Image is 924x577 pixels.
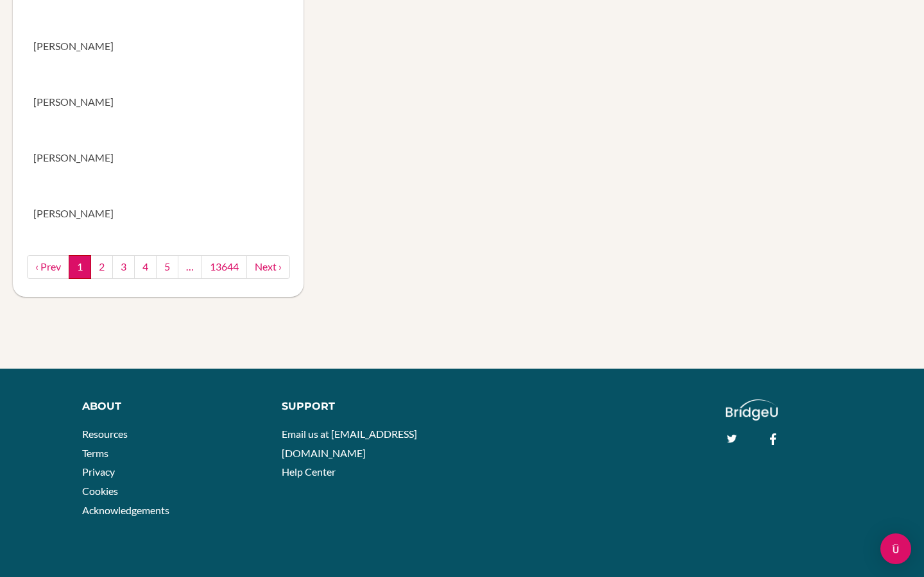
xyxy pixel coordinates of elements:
[726,399,778,421] img: logo_white@2x-f4f0deed5e89b7ecb1c2cc34c3e3d731f90f0f143d5ea2071677605dd97b5244.png
[82,428,128,440] a: Resources
[27,255,69,279] a: ‹ Prev
[82,465,115,478] a: Privacy
[82,399,262,414] div: About
[13,19,304,74] a: [PERSON_NAME]
[156,255,178,279] a: 5
[13,74,304,130] a: [PERSON_NAME]
[13,186,304,242] a: [PERSON_NAME]
[134,255,157,279] a: 4
[282,465,336,478] a: Help Center
[90,255,113,279] a: 2
[82,504,169,516] a: Acknowledgements
[82,447,108,459] a: Terms
[201,255,247,279] a: 13644
[178,255,202,279] a: …
[246,255,290,279] a: next
[69,255,91,279] a: 1
[282,428,417,459] a: Email us at [EMAIL_ADDRESS][DOMAIN_NAME]
[13,130,304,186] a: [PERSON_NAME]
[112,255,135,279] a: 3
[282,399,451,414] div: Support
[82,485,118,497] a: Cookies
[880,533,911,564] div: Open Intercom Messenger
